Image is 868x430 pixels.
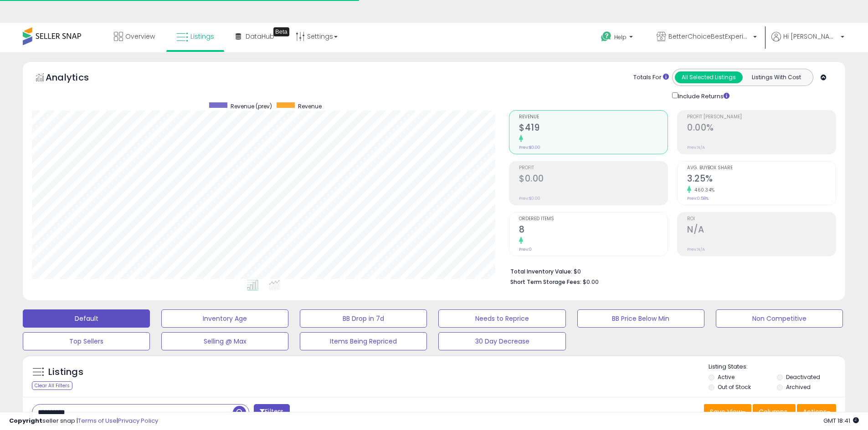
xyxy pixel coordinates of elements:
button: All Selected Listings [675,71,743,83]
button: Save View [704,404,751,420]
button: Non Competitive [716,309,843,328]
a: Settings [289,23,344,50]
div: Include Returns [665,91,740,101]
div: Totals For [633,73,669,82]
h2: $0.00 [519,173,668,186]
a: Terms of Use [78,416,117,425]
b: Short Term Storage Fees: [510,278,581,286]
button: Listings With Cost [742,71,810,83]
button: Selling @ Max [161,332,288,350]
h2: N/A [687,224,836,237]
span: Hi [PERSON_NAME] [783,32,838,41]
span: Columns [759,407,787,416]
h2: 8 [519,224,668,237]
a: Privacy Policy [118,416,158,425]
span: Revenue [519,115,668,120]
button: Filters [254,404,289,420]
span: Revenue [298,102,322,110]
label: Active [718,373,734,381]
span: $0.00 [583,278,599,286]
small: Prev: 0.58% [687,196,709,201]
small: 460.34% [691,187,715,193]
button: Default [23,309,150,328]
h2: 3.25% [687,173,836,186]
span: Profit [PERSON_NAME] [687,115,836,120]
a: Listings [169,23,221,50]
a: DataHub [229,23,281,50]
button: Needs to Reprice [438,309,565,328]
span: 2025-09-9 18:41 GMT [823,416,859,425]
button: 30 Day Decrease [438,332,565,350]
li: $0 [510,265,829,276]
small: Prev: 0 [519,247,532,252]
label: Out of Stock [718,383,751,391]
span: DataHub [246,32,274,41]
i: Get Help [601,31,612,42]
div: Tooltip anchor [273,27,289,36]
b: Total Inventory Value: [510,268,572,275]
h2: $419 [519,122,668,135]
label: Deactivated [786,373,820,381]
span: Listings [190,32,214,41]
label: Archived [786,383,811,391]
button: Items Being Repriced [300,332,427,350]
small: Prev: N/A [687,247,705,252]
span: Help [614,33,627,41]
button: Inventory Age [161,309,288,328]
button: Top Sellers [23,332,150,350]
span: BetterChoiceBestExperience [668,32,750,41]
span: Overview [125,32,155,41]
span: ROI [687,217,836,222]
p: Listing States: [709,363,845,371]
a: Hi [PERSON_NAME] [771,32,844,52]
h5: Analytics [46,71,107,86]
a: Help [594,24,642,52]
button: BB Drop in 7d [300,309,427,328]
h5: Listings [48,366,83,379]
a: Overview [107,23,162,50]
small: Prev: $0.00 [519,145,540,150]
span: Avg. Buybox Share [687,166,836,171]
span: Ordered Items [519,217,668,222]
small: Prev: $0.00 [519,196,540,201]
span: Revenue (prev) [231,102,272,110]
button: Actions [797,404,836,420]
strong: Copyright [9,416,42,425]
a: BetterChoiceBestExperience [650,23,764,52]
div: seller snap | | [9,417,158,425]
button: Columns [753,404,796,420]
div: Clear All Filters [32,381,72,390]
span: Profit [519,166,668,171]
small: Prev: N/A [687,145,705,150]
button: BB Price Below Min [577,309,704,328]
h2: 0.00% [687,122,836,135]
